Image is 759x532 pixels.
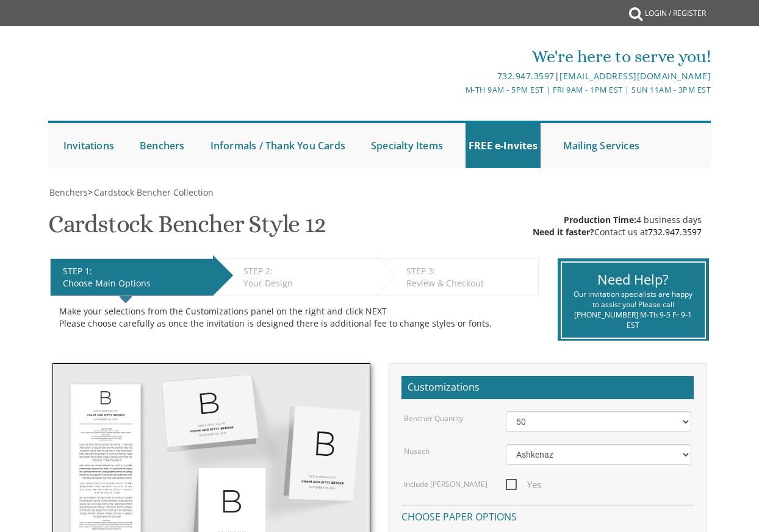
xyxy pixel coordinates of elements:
[406,265,532,277] div: STEP 3:
[63,265,207,277] div: STEP 1:
[243,265,370,277] div: STEP 2:
[406,277,532,289] div: Review & Checkout
[466,123,541,168] a: FREE e-Invites
[404,479,487,489] label: Include [PERSON_NAME]
[88,186,214,198] span: >
[94,186,214,198] span: Cardstock Bencher Collection
[270,44,711,69] div: We're here to serve you!
[270,83,711,96] div: M-Th 9am - 5pm EST | Fri 9am - 1pm EST | Sun 11am - 3pm EST
[404,446,430,456] label: Nusach
[60,123,117,168] a: Invitations
[497,70,555,82] a: 732.947.3597
[533,226,594,238] span: Need it faster?
[48,211,326,247] h1: Cardstock Bencher Style 12
[207,123,348,168] a: Informals / Thank You Cards
[243,277,370,289] div: Your Design
[137,123,188,168] a: Benchers
[533,214,702,238] div: 4 business days Contact us at
[401,505,694,526] h4: Choose paper options
[559,70,711,82] a: [EMAIL_ADDRESS][DOMAIN_NAME]
[63,277,207,289] div: Choose Main Options
[48,186,88,198] a: Benchers
[564,214,636,225] span: Production Time:
[401,376,694,399] h2: Customizations
[404,413,463,424] label: Bencher Quantity
[648,226,702,238] a: 732.947.3597
[59,305,530,330] div: Make your selections from the Customizations panel on the right and click NEXT Please choose care...
[93,186,214,198] a: Cardstock Bencher Collection
[270,69,711,83] div: |
[560,123,642,168] a: Mailing Services
[368,123,446,168] a: Specialty Items
[571,270,695,289] div: Need Help?
[506,477,541,492] span: Yes
[49,186,88,198] span: Benchers
[571,289,695,331] div: Our invitation specialists are happy to assist you! Please call [PHONE_NUMBER] M-Th 9-5 Fr 9-1 EST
